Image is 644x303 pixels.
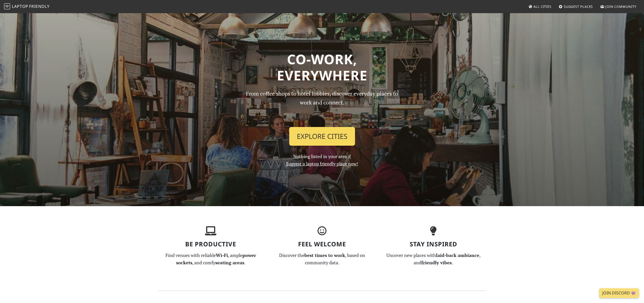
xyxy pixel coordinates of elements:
div: Nothing listed in your area :( [239,89,406,167]
span: Laptop [12,4,28,9]
strong: seating areas [215,259,244,266]
a: Explore Cities [289,127,355,146]
a: LaptopFriendly LaptopFriendly [4,2,50,11]
span: All Cities [533,4,551,9]
a: Suggest a laptop friendly place now! [286,161,358,167]
p: Find venues with reliable , ample , and comfy . [158,252,263,266]
h3: Stay Inspired [381,241,486,248]
span: Join Community [605,4,636,9]
a: All Cities [526,2,553,11]
strong: laid-back ambiance [436,252,479,258]
p: Uncover new places with , and . [381,252,486,266]
p: Discover the , based on community data. [269,252,375,266]
img: LaptopFriendly [4,3,10,9]
span: Suggest Places [564,4,593,9]
h3: Feel Welcome [269,241,375,248]
a: Suggest Places [557,2,595,11]
strong: friendly vibes [421,259,452,266]
span: Friendly [29,4,49,9]
a: Join Community [598,2,638,11]
strong: best times to work [304,252,345,258]
a: Join Discord 👾 [599,288,639,298]
h3: Be Productive [158,241,263,248]
h1: Co-work, Everywhere [158,51,486,83]
p: From coffee shops to hotel lobbies, discover everyday places to work and connect. [242,89,403,123]
strong: Wi-Fi [216,252,228,258]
